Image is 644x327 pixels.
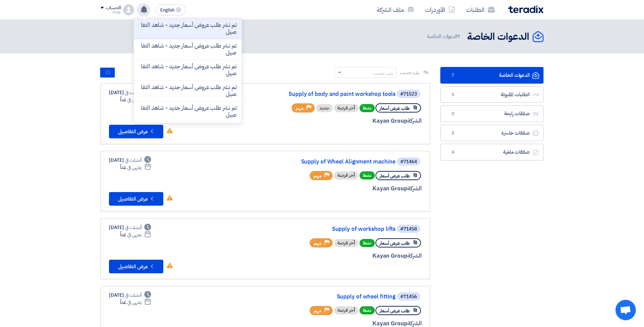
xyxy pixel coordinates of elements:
p: تم نشر طلب عروض أسعار جديد - شاهد التفاصيل [139,84,236,98]
span: 7 [449,72,457,79]
span: 7 [457,33,460,40]
div: #71458 [400,227,417,231]
span: ينتهي في [127,96,141,103]
button: عرض التفاصيل [109,260,163,273]
a: Supply of body and paint workshop tools [260,91,395,97]
span: نشط [360,104,375,112]
span: 0 [449,110,457,117]
a: صفقات ملغية4 [440,144,544,160]
div: Viola [100,11,121,14]
span: 3 [449,91,457,98]
a: Supply of workshop lifts [260,226,395,232]
div: أخر فرصة [334,171,358,179]
button: عرض التفاصيل [109,192,163,206]
button: عرض التفاصيل [109,125,163,138]
span: طلب عرض أسعار [380,105,410,111]
span: رتب حسب [400,69,419,76]
div: Kayan Group [258,184,422,193]
span: مهم [314,308,321,314]
a: الطلبات المقبولة3 [440,86,544,103]
div: أخر فرصة [334,239,358,247]
img: Teradix logo [508,5,544,13]
span: طلب عرض أسعار [380,173,410,179]
div: Kayan Group [258,117,422,125]
a: الأوردرات [420,2,461,18]
span: ينتهي في [127,299,141,306]
div: #71464 [400,159,417,164]
span: ينتهي في [127,231,141,238]
a: صفقات رابحة0 [440,105,544,122]
a: Supply of Wheel Alignment machine [260,159,395,165]
button: English [156,4,186,15]
div: غداً [120,299,151,306]
h2: الدعوات الخاصة [467,30,529,44]
a: الدعوات الخاصة7 [440,67,544,84]
a: Supply of wheel fitting [260,294,395,300]
span: 4 [449,149,457,156]
div: غداً [120,231,151,238]
a: الطلبات [461,2,500,18]
span: مهم [314,240,321,246]
div: أخر فرصة [334,104,358,112]
span: الدعوات الخاصة [427,33,462,40]
span: نشط [360,239,375,247]
span: الشركة [407,184,422,193]
div: الحساب [106,5,121,11]
span: نشط [360,306,375,314]
div: [DATE] [109,224,151,231]
div: #71523 [400,92,417,97]
div: Kayan Group [258,252,422,260]
span: مهم [314,173,321,179]
p: تم نشر طلب عروض أسعار جديد - شاهد التفاصيل [139,63,236,77]
span: طلب عرض أسعار [380,240,410,246]
span: الشركة [407,252,422,260]
span: أنشئت في [125,292,141,299]
div: #71456 [400,294,417,299]
input: ابحث بعنوان أو رقم الطلب [115,68,210,78]
a: صفقات خاسرة3 [440,125,544,141]
p: تم نشر طلب عروض أسعار جديد - شاهد التفاصيل [139,105,236,118]
div: رتب حسب [373,70,393,77]
a: ملف الشركة [371,2,420,18]
img: profile_test.png [123,4,134,15]
div: جديد [316,104,333,112]
span: طلب عرض أسعار [380,308,410,314]
div: Open chat [615,300,636,320]
p: تم نشر طلب عروض أسعار جديد - شاهد التفاصيل [139,42,236,56]
div: [DATE] [109,89,151,96]
div: [DATE] [109,157,151,164]
span: مهم [296,105,303,111]
div: غداً [120,164,151,171]
span: ينتهي في [127,164,141,171]
div: غداً [120,96,151,103]
span: أنشئت في [125,89,141,96]
p: تم نشر طلب عروض أسعار جديد - شاهد التفاصيل [139,22,236,35]
div: [DATE] [109,292,151,299]
span: أنشئت في [125,157,141,164]
span: 3 [449,130,457,137]
span: نشط [360,171,375,179]
span: English [160,8,174,13]
div: أخر فرصة [334,306,358,314]
span: الشركة [407,117,422,125]
span: أنشئت في [125,224,141,231]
